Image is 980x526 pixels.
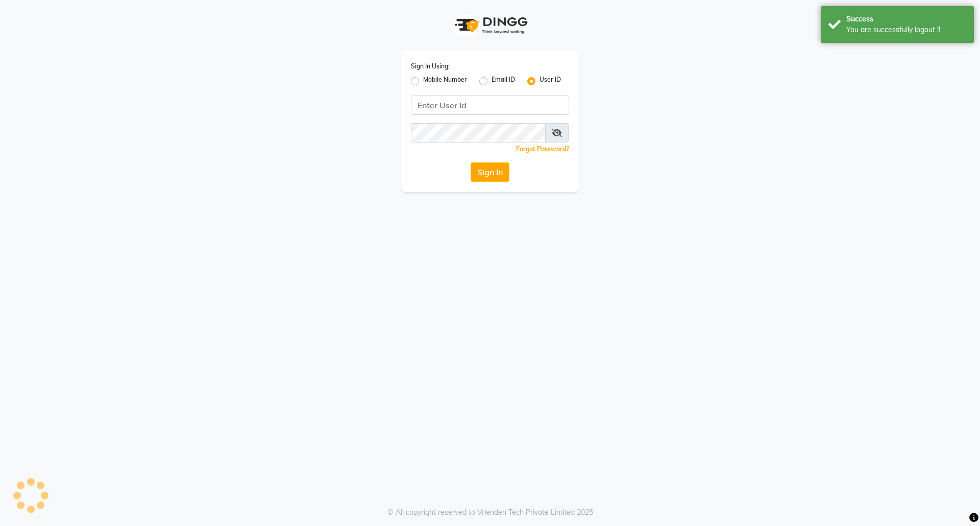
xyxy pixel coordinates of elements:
input: Username [411,123,546,142]
a: Forgot Password? [516,145,569,153]
img: logo1.svg [449,10,531,40]
label: Email ID [492,75,515,87]
div: You are successfully logout !! [846,25,966,35]
label: Mobile Number [423,75,467,87]
label: Sign In Using: [411,62,450,71]
label: User ID [540,75,561,87]
button: Sign In [471,162,509,182]
div: Success [846,14,966,25]
input: Username [411,95,569,115]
